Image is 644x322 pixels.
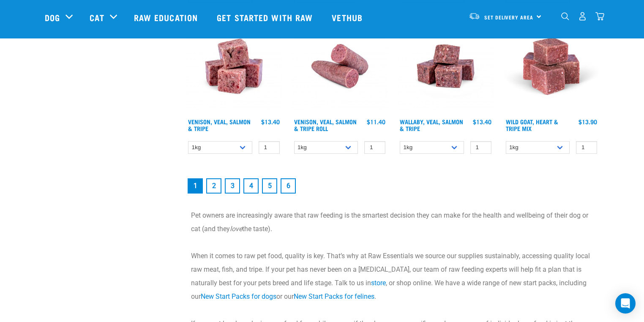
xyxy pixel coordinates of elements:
[188,178,203,194] a: Page 1
[281,178,296,194] a: Goto page 6
[186,177,599,195] nav: pagination
[262,178,277,194] a: Goto page 5
[206,178,221,194] a: Goto page 2
[294,292,374,300] a: New Start Packs for felines
[615,293,636,314] div: Open Intercom Messenger
[371,279,386,287] a: store
[576,141,597,154] input: 1
[470,141,491,154] input: 1
[45,11,60,24] a: Dog
[578,12,587,21] img: user.png
[367,118,385,125] div: $11.40
[225,178,240,194] a: Goto page 3
[186,18,282,114] img: Venison Veal Salmon Tripe 1621
[294,120,357,130] a: Venison, Veal, Salmon & Tripe Roll
[400,120,463,130] a: Wallaby, Veal, Salmon & Tripe
[191,249,594,303] p: When it comes to raw pet food, quality is key. That’s why at Raw Essentials we source our supplie...
[208,0,323,34] a: Get started with Raw
[90,11,104,24] a: Cat
[398,18,494,114] img: Wallaby Veal Salmon Tripe 1642
[506,120,558,130] a: Wild Goat, Heart & Tripe Mix
[188,120,251,130] a: Venison, Veal, Salmon & Tripe
[561,12,569,20] img: home-icon-1@2x.png
[126,0,208,34] a: Raw Education
[504,18,600,114] img: Goat Heart Tripe 8451
[292,18,388,114] img: Venison Veal Salmon Tripe 1651
[484,16,533,19] span: Set Delivery Area
[230,225,242,233] em: love
[191,209,594,236] p: Pet owners are increasingly aware that raw feeding is the smartest decision they can make for the...
[579,118,597,125] div: $13.90
[259,141,280,154] input: 1
[469,12,480,20] img: van-moving.png
[364,141,385,154] input: 1
[243,178,259,194] a: Goto page 4
[473,118,491,125] div: $13.40
[323,0,373,34] a: Vethub
[201,292,276,300] a: New Start Packs for dogs
[595,12,604,21] img: home-icon@2x.png
[261,118,280,125] div: $13.40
